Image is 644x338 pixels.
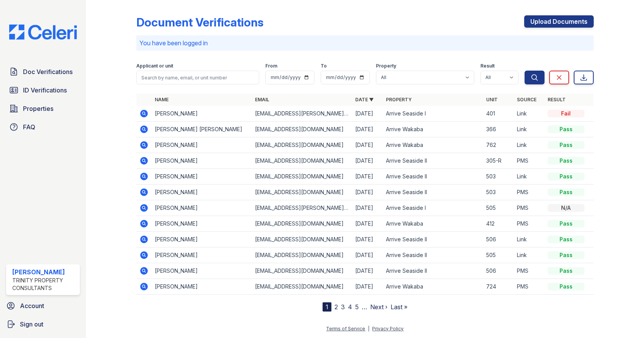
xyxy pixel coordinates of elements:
[265,63,277,69] label: From
[152,216,252,232] td: [PERSON_NAME]
[480,63,495,69] label: Result
[23,86,67,95] span: ID Verifications
[368,326,369,331] div: |
[139,38,591,48] p: You have been logged in
[483,137,514,153] td: 762
[3,298,83,313] a: Account
[152,279,252,295] td: [PERSON_NAME]
[548,157,584,165] div: Pass
[483,263,514,279] td: 506
[383,247,483,263] td: Arrive Seaside II
[355,303,359,311] a: 5
[152,106,252,122] td: [PERSON_NAME]
[386,97,412,102] a: Property
[514,247,545,263] td: Link
[152,122,252,137] td: [PERSON_NAME] [PERSON_NAME]
[6,119,80,135] a: FAQ
[514,279,545,295] td: PMS
[252,122,352,137] td: [EMAIL_ADDRESS][DOMAIN_NAME]
[252,153,352,169] td: [EMAIL_ADDRESS][DOMAIN_NAME]
[136,71,259,84] input: Search by name, email, or unit number
[326,326,365,331] a: Terms of Service
[362,302,367,312] span: …
[548,236,584,243] div: Pass
[152,169,252,185] td: [PERSON_NAME]
[136,63,173,69] label: Applicant or unit
[3,25,83,40] img: CE_Logo_Blue-a8612792a0a2168367f1c8372b55b34899dd931a85d93a1a3d3e32e68fde9ad4.png
[252,137,352,153] td: [EMAIL_ADDRESS][DOMAIN_NAME]
[6,101,80,116] a: Properties
[548,141,584,149] div: Pass
[483,232,514,247] td: 506
[376,63,396,69] label: Property
[321,63,327,69] label: To
[383,216,483,232] td: Arrive Wakaba
[352,232,383,247] td: [DATE]
[152,200,252,216] td: [PERSON_NAME]
[352,216,383,232] td: [DATE]
[352,185,383,200] td: [DATE]
[383,137,483,153] td: Arrive Wakaba
[383,200,483,216] td: Arrive Seaside I
[3,317,83,332] a: Sign out
[20,320,43,329] span: Sign out
[548,97,566,102] a: Result
[152,153,252,169] td: [PERSON_NAME]
[20,301,44,310] span: Account
[372,326,404,331] a: Privacy Policy
[548,220,584,228] div: Pass
[383,279,483,295] td: Arrive Wakaba
[255,97,269,102] a: Email
[548,204,584,212] div: N/A
[252,106,352,122] td: [EMAIL_ADDRESS][PERSON_NAME][DOMAIN_NAME]
[383,263,483,279] td: Arrive Seaside II
[514,185,545,200] td: PMS
[383,153,483,169] td: Arrive Seaside II
[514,122,545,137] td: Link
[136,15,263,29] div: Document Verifications
[514,263,545,279] td: PMS
[486,97,498,102] a: Unit
[352,122,383,137] td: [DATE]
[548,188,584,196] div: Pass
[6,82,80,98] a: ID Verifications
[152,247,252,263] td: [PERSON_NAME]
[352,247,383,263] td: [DATE]
[483,169,514,185] td: 503
[6,64,80,79] a: Doc Verifications
[483,279,514,295] td: 724
[383,232,483,247] td: Arrive Seaside II
[514,169,545,185] td: Link
[152,263,252,279] td: [PERSON_NAME]
[352,263,383,279] td: [DATE]
[548,283,584,290] div: Pass
[252,200,352,216] td: [EMAIL_ADDRESS][PERSON_NAME][DOMAIN_NAME]
[514,200,545,216] td: PMS
[252,232,352,247] td: [EMAIL_ADDRESS][DOMAIN_NAME]
[23,122,35,132] span: FAQ
[383,169,483,185] td: Arrive Seaside II
[12,277,77,292] div: Trinity Property Consultants
[152,185,252,200] td: [PERSON_NAME]
[483,106,514,122] td: 401
[383,122,483,137] td: Arrive Wakaba
[155,97,169,102] a: Name
[370,303,387,311] a: Next ›
[352,106,383,122] td: [DATE]
[152,137,252,153] td: [PERSON_NAME]
[514,106,545,122] td: Link
[517,97,536,102] a: Source
[352,153,383,169] td: [DATE]
[352,200,383,216] td: [DATE]
[334,303,338,311] a: 2
[12,267,77,277] div: [PERSON_NAME]
[252,185,352,200] td: [EMAIL_ADDRESS][DOMAIN_NAME]
[348,303,352,311] a: 4
[341,303,345,311] a: 3
[548,173,584,180] div: Pass
[514,153,545,169] td: PMS
[483,216,514,232] td: 412
[483,200,514,216] td: 505
[252,279,352,295] td: [EMAIL_ADDRESS][DOMAIN_NAME]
